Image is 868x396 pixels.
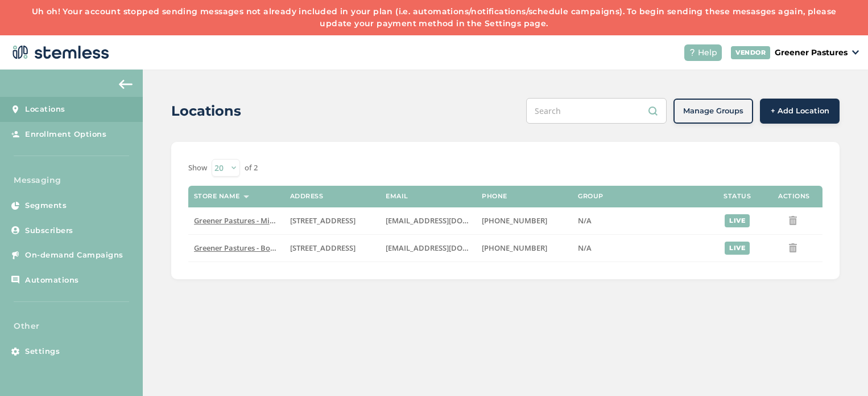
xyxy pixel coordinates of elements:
span: [STREET_ADDRESS] [290,215,356,226]
span: [PHONE_NUMBER] [482,215,547,226]
p: Greener Pastures [775,47,848,59]
a: Uh oh! Your account stopped sending messages not already included in your plan (i.e. automations/... [32,6,837,28]
span: [STREET_ADDRESS] [290,243,356,253]
label: Greenermontana@gmail.com [386,216,470,226]
label: N/A [578,216,703,226]
label: Group [578,193,604,200]
label: Phone [482,193,507,200]
label: Store name [194,193,240,200]
span: Enrollment Options [25,129,106,140]
input: Search [526,98,667,124]
span: Greener Pastures - Missoula [194,215,292,226]
img: icon-help-white-03924b79.svg [689,49,696,56]
span: Locations [25,104,65,115]
label: Email [386,193,408,200]
label: Greener Pastures - Missoula [194,216,279,226]
span: Subscribers [25,225,73,236]
label: greenermontana@gmail.com [386,243,470,253]
span: [EMAIL_ADDRESS][DOMAIN_NAME] [386,215,510,226]
img: icon_down-arrow-small-66adaf34.svg [852,50,859,55]
img: logo-dark-0685b13c.svg [9,41,109,64]
label: Greener Pastures - Bozeman [194,243,279,253]
h2: Locations [171,101,241,121]
span: Automations [25,275,79,286]
span: + Add Location [771,105,829,117]
label: of 2 [245,162,258,174]
label: (406) 599-0923 [482,243,567,253]
span: Manage Groups [683,105,743,117]
label: (406) 370-7186 [482,216,567,226]
button: Manage Groups [673,99,753,124]
iframe: Chat Widget [811,341,868,396]
span: Settings [25,346,60,357]
span: [EMAIL_ADDRESS][DOMAIN_NAME] [386,243,510,253]
img: icon-sort-1e1d7615.svg [243,195,249,198]
span: [PHONE_NUMBER] [482,243,547,253]
label: N/A [578,243,703,253]
label: 1009 West College Street [290,243,375,253]
label: Status [724,193,751,200]
img: icon-arrow-back-accent-c549486e.svg [119,80,133,89]
label: 900 Strand Avenue [290,216,375,226]
button: + Add Location [760,99,840,124]
div: VENDOR [731,46,770,59]
label: Show [188,162,207,174]
span: On-demand Campaigns [25,250,123,261]
span: Segments [25,200,67,211]
th: Actions [766,186,822,207]
div: live [725,214,750,227]
span: Help [698,47,717,59]
label: Address [290,193,324,200]
div: live [725,242,750,255]
span: Greener Pastures - Bozeman [194,243,294,253]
